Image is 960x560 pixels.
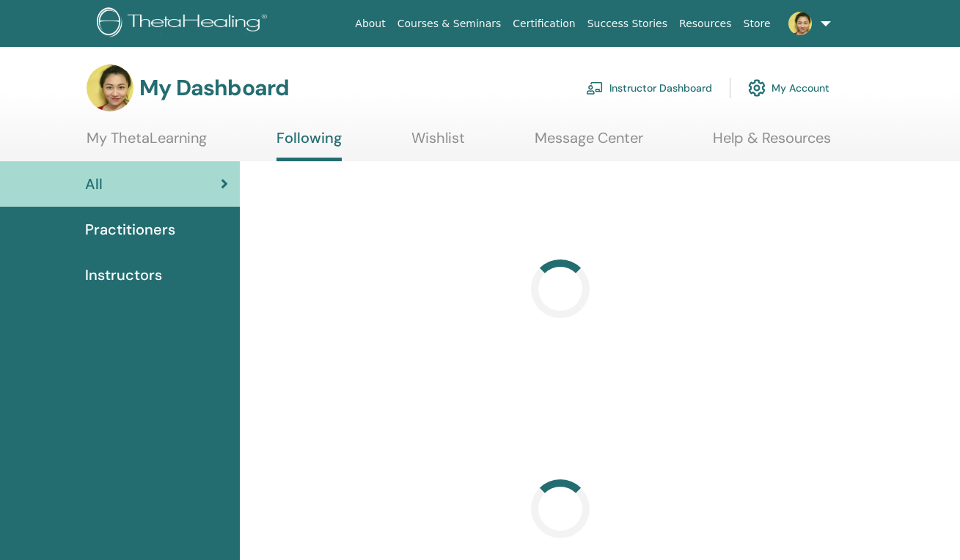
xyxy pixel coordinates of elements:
[586,81,604,95] img: chalkboard-teacher.svg
[392,10,508,37] a: Courses & Seminars
[139,75,289,101] h3: My Dashboard
[748,75,766,100] img: cog.svg
[788,12,812,35] img: default.jpg
[276,129,342,161] a: Following
[582,10,673,37] a: Success Stories
[738,10,777,37] a: Store
[713,129,831,158] a: Help & Resources
[586,72,712,104] a: Instructor Dashboard
[349,10,391,37] a: About
[97,7,272,40] img: logo.png
[748,72,829,104] a: My Account
[85,218,175,240] span: Practitioners
[85,173,103,195] span: All
[87,65,133,111] img: default.jpg
[673,10,738,37] a: Resources
[535,129,643,158] a: Message Center
[85,264,162,286] span: Instructors
[411,129,465,158] a: Wishlist
[507,10,581,37] a: Certification
[87,129,207,158] a: My ThetaLearning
